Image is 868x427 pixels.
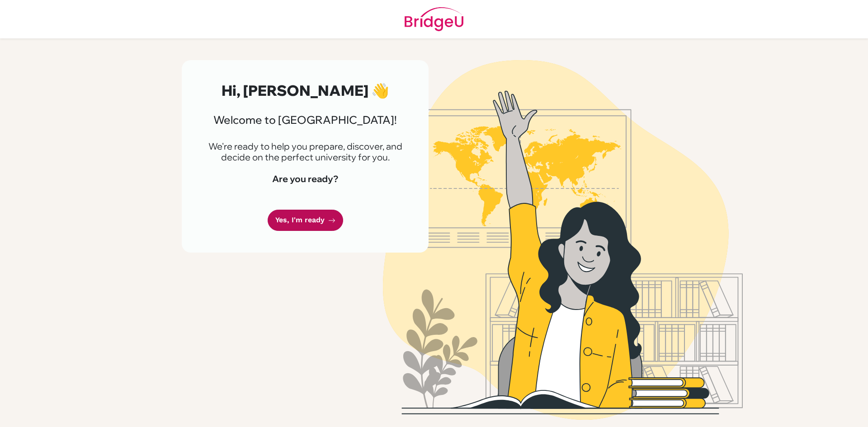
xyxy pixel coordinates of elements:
[203,82,407,99] h2: Hi, [PERSON_NAME] 👋
[305,60,821,420] img: Welcome to Bridge U
[203,113,407,127] h3: Welcome to [GEOGRAPHIC_DATA]!
[268,210,343,231] a: Yes, I'm ready
[203,141,407,163] p: We're ready to help you prepare, discover, and decide on the perfect university for you.
[203,174,407,184] h4: Are you ready?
